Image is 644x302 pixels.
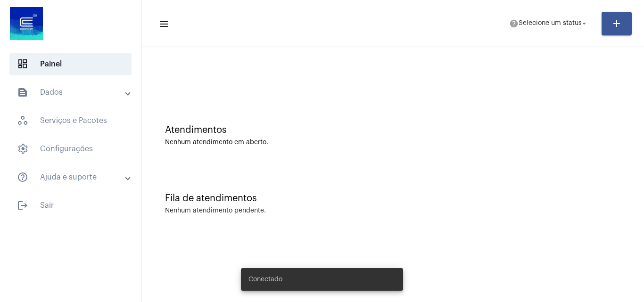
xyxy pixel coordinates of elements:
[17,115,28,126] span: sidenav icon
[519,20,582,27] span: Selecione um status
[17,171,28,183] mat-icon: sidenav icon
[9,138,132,160] span: Configurações
[248,275,282,284] span: Conectado
[6,166,141,188] mat-expansion-panel-header: sidenav iconAjuda e suporte
[17,87,28,98] mat-icon: sidenav icon
[9,194,132,217] span: Sair
[17,143,28,155] span: sidenav icon
[9,53,132,75] span: Painel
[165,207,266,214] div: Nenhum atendimento pendente.
[17,200,28,211] mat-icon: sidenav icon
[509,19,519,28] mat-icon: help
[17,87,126,98] mat-panel-title: Dados
[165,139,620,146] div: Nenhum atendimento em aberto.
[17,58,28,70] span: sidenav icon
[611,18,622,29] mat-icon: add
[580,19,588,28] mat-icon: arrow_drop_down
[504,14,594,33] button: Selecione um status
[8,5,45,42] img: d4669ae0-8c07-2337-4f67-34b0df7f5ae4.jpeg
[158,18,168,30] mat-icon: sidenav icon
[9,109,132,132] span: Serviços e Pacotes
[165,193,620,204] div: Fila de atendimentos
[6,81,141,104] mat-expansion-panel-header: sidenav iconDados
[17,171,126,183] mat-panel-title: Ajuda e suporte
[165,125,620,135] div: Atendimentos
